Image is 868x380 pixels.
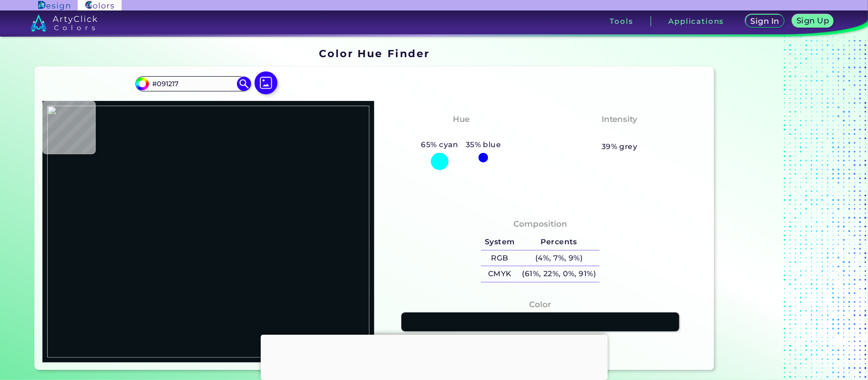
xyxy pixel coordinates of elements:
h1: Color Hue Finder [319,46,430,60]
h3: Applications [668,18,724,25]
img: logo_artyclick_colors_white.svg [31,14,98,31]
h5: Percents [519,234,600,250]
h5: Sign Up [798,17,827,24]
img: icon picture [255,71,277,94]
img: icon search [237,77,251,91]
a: Sign In [747,15,783,28]
h4: Composition [513,217,567,231]
iframe: Advertisement [718,44,837,374]
iframe: Advertisement [261,335,608,378]
img: 962bd695-a1b0-41ff-94ea-9e9699b74c7b [47,106,369,358]
h3: Bluish Cyan [430,128,492,139]
h3: Tools [610,18,633,25]
h5: CMYK [481,266,518,282]
h5: System [481,234,518,250]
h3: Medium [597,128,642,139]
img: ArtyClick Design logo [38,1,70,10]
h4: Hue [453,112,470,126]
h5: (61%, 22%, 0%, 91%) [519,266,600,282]
a: Sign Up [794,15,832,28]
h5: 65% cyan [418,139,462,151]
h5: RGB [481,250,518,266]
input: type color.. [149,77,237,90]
h4: Intensity [602,112,638,126]
h4: Color [530,298,551,311]
h5: 39% grey [602,140,638,153]
h5: 35% blue [462,139,505,151]
h5: (4%, 7%, 9%) [519,250,600,266]
h5: Sign In [752,18,778,25]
